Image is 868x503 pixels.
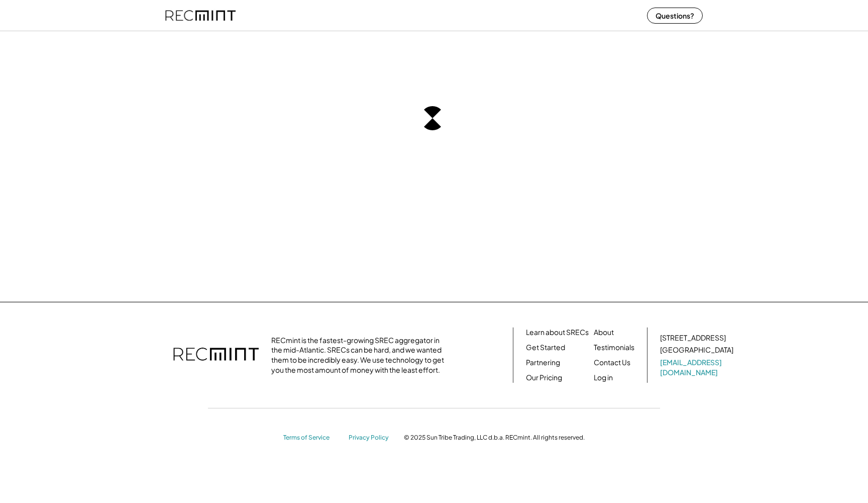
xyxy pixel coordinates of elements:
[660,333,726,343] div: [STREET_ADDRESS]
[660,345,733,355] div: [GEOGRAPHIC_DATA]
[647,8,703,24] button: Questions?
[283,434,339,442] a: Terms of Service
[526,327,589,338] a: Learn about SRECs
[594,327,614,338] a: About
[660,358,735,377] a: [EMAIL_ADDRESS][DOMAIN_NAME]
[526,373,562,383] a: Our Pricing
[526,343,565,353] a: Get Started
[173,338,259,373] img: recmint-logotype%403x.png
[404,434,585,442] div: © 2025 Sun Tribe Trading, LLC d.b.a. RECmint. All rights reserved.
[271,336,450,375] div: RECmint is the fastest-growing SREC aggregator in the mid-Atlantic. SRECs can be hard, and we wan...
[349,434,394,442] a: Privacy Policy
[526,358,560,368] a: Partnering
[165,2,236,29] img: recmint-logotype%403x%20%281%29.jpeg
[594,373,613,383] a: Log in
[594,343,634,353] a: Testimonials
[594,358,630,368] a: Contact Us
